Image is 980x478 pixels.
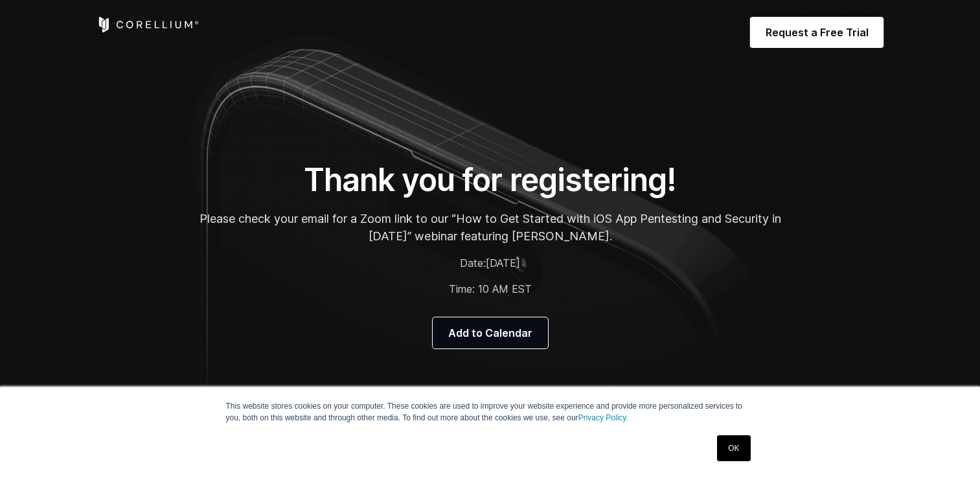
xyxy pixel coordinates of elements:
[750,17,884,48] a: Request a Free Trial
[199,161,782,199] h1: Thank you for registering!
[433,317,548,348] a: Add to Calendar
[578,413,628,422] a: Privacy Policy.
[486,256,520,269] span: [DATE]
[199,281,782,297] p: Time: 10 AM EST
[226,400,755,424] p: This website stores cookies on your computer. These cookies are used to improve your website expe...
[97,17,199,32] a: Corellium Home
[199,255,782,271] p: Date:
[199,210,782,245] p: Please check your email for a Zoom link to our “How to Get Started with iOS App Pentesting and Se...
[766,25,869,40] span: Request a Free Trial
[448,325,532,341] span: Add to Calendar
[717,435,750,461] a: OK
